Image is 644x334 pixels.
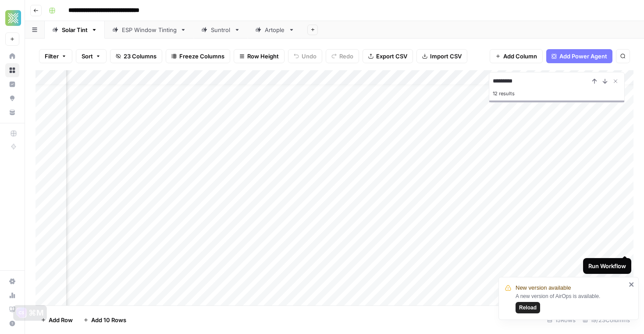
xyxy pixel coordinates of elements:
[247,52,279,61] span: Row Height
[211,25,231,34] div: Suntrol
[629,281,635,288] button: close
[5,49,19,63] a: Home
[5,7,19,29] button: Workspace: Xponent21
[91,316,126,324] span: Add 10 Rows
[5,63,19,77] a: Browse
[589,76,600,86] button: Previous Result
[166,49,230,63] button: Freeze Columns
[179,52,224,61] span: Freeze Columns
[194,21,248,39] a: Suntrol
[519,304,537,312] span: Reload
[339,52,353,61] span: Redo
[544,313,579,327] div: 15 Rows
[416,49,467,63] button: Import CSV
[5,274,19,288] a: Settings
[516,284,571,292] span: New version available
[302,52,317,61] span: Undo
[78,313,132,327] button: Add 10 Rows
[122,25,177,34] div: ESP Window Tinting
[490,49,543,63] button: Add Column
[326,49,359,63] button: Redo
[516,292,626,313] div: A new version of AirOps is available.
[5,288,19,302] a: Usage
[363,49,413,63] button: Export CSV
[36,313,78,327] button: Add Row
[579,313,633,327] div: 19/23 Columns
[45,21,105,39] a: Solar Tint
[600,76,610,86] button: Next Result
[5,77,19,91] a: Insights
[5,91,19,105] a: Opportunities
[288,49,322,63] button: Undo
[516,302,540,313] button: Reload
[39,49,72,63] button: Filter
[503,52,537,61] span: Add Column
[588,262,626,270] div: Run Workflow
[248,21,302,39] a: Artople
[45,52,59,61] span: Filter
[559,52,607,61] span: Add Power Agent
[5,302,19,316] a: Learning Hub
[5,316,19,330] button: Help + Support
[82,52,93,61] span: Sort
[610,76,621,86] button: Close Search
[124,52,157,61] span: 23 Columns
[546,49,612,63] button: Add Power Agent
[430,52,462,61] span: Import CSV
[49,316,73,324] span: Add Row
[76,49,107,63] button: Sort
[62,25,88,34] div: Solar Tint
[110,49,162,63] button: 23 Columns
[28,309,44,317] div: ⌘M
[376,52,407,61] span: Export CSV
[493,88,621,99] div: 12 results
[5,105,19,119] a: Your Data
[5,10,21,26] img: Xponent21 Logo
[234,49,285,63] button: Row Height
[105,21,194,39] a: ESP Window Tinting
[265,25,285,34] div: Artople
